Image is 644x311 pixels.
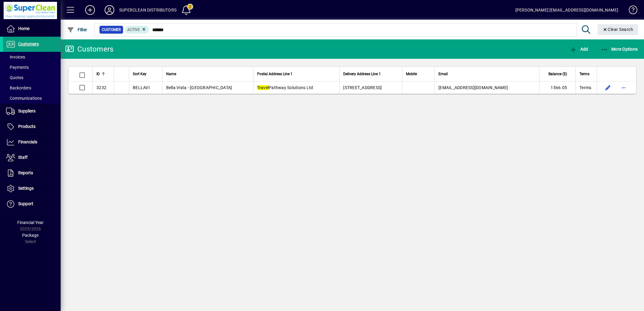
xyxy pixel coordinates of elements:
[6,65,29,70] span: Payments
[343,85,382,90] span: [STREET_ADDRESS]
[599,44,639,55] button: More Options
[102,27,121,33] span: Customer
[80,5,100,15] button: Add
[343,71,381,77] span: Delivery Address Line 1
[548,71,567,77] span: Balance ($)
[100,5,119,15] button: Profile
[96,85,106,90] span: 3232
[67,27,87,32] span: Filter
[570,47,588,52] span: Add
[65,44,113,54] div: Customers
[3,181,61,196] a: Settings
[3,166,61,181] a: Reports
[3,72,61,83] a: Quotes
[406,71,417,77] span: Mobile
[3,119,61,134] a: Products
[598,24,638,35] button: Clear
[515,5,618,15] div: [PERSON_NAME] [EMAIL_ADDRESS][DOMAIN_NAME]
[18,186,34,191] span: Settings
[601,47,638,52] span: More Options
[257,71,293,77] span: Postal Address Line 1
[619,83,629,92] button: More options
[96,71,100,77] span: ID
[539,82,575,94] td: 1566.05
[119,5,176,15] div: SUPERCLEAN DISTRIBUTORS
[18,42,39,46] span: Customers
[543,71,572,77] div: Balance ($)
[3,104,61,119] a: Suppliers
[18,26,29,31] span: Home
[17,220,44,225] span: Financial Year
[438,85,508,90] span: [EMAIL_ADDRESS][DOMAIN_NAME]
[602,27,633,32] span: Clear Search
[96,71,110,77] div: ID
[438,71,535,77] div: Email
[133,71,146,77] span: Sort Key
[18,170,33,175] span: Reports
[3,62,61,72] a: Payments
[6,96,42,101] span: Communications
[18,124,35,129] span: Products
[3,93,61,103] a: Communications
[603,83,613,92] button: Edit
[438,71,448,77] span: Email
[6,55,25,59] span: Invoices
[127,28,140,32] span: Active
[65,24,89,35] button: Filter
[166,85,232,90] span: Bella Vista - [GEOGRAPHIC_DATA]
[125,26,149,34] mat-chip: Activation Status: Active
[406,71,431,77] div: Mobile
[166,71,176,77] span: Name
[6,75,23,80] span: Quotes
[579,71,589,77] span: Terms
[3,21,61,36] a: Home
[133,85,150,90] span: BELLAVI
[3,196,61,212] a: Support
[257,85,269,90] em: Travel
[18,139,37,144] span: Financials
[3,150,61,165] a: Staff
[22,233,39,238] span: Package
[257,85,313,90] span: Pathway Solutions Ltd
[3,83,61,93] a: Backorders
[3,52,61,62] a: Invoices
[568,44,589,55] button: Add
[18,155,28,160] span: Staff
[18,201,33,206] span: Support
[166,71,250,77] div: Name
[579,85,591,91] span: Terms
[6,85,31,90] span: Backorders
[624,1,636,21] a: Knowledge Base
[3,135,61,150] a: Financials
[18,109,35,113] span: Suppliers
